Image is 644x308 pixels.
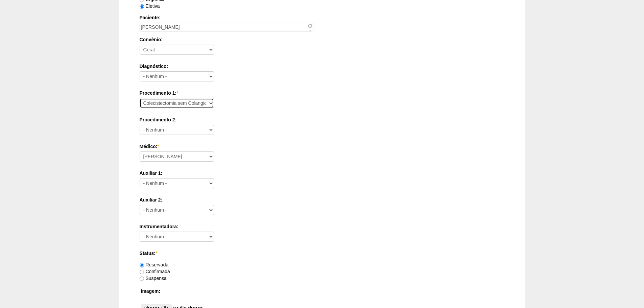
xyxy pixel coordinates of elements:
[156,251,157,256] span: Este campo é obrigatório.
[140,262,169,267] label: Reservada
[140,250,505,257] label: Status:
[140,263,144,267] input: Reservada
[140,277,144,281] input: Suspensa
[140,276,167,281] label: Suspensa
[157,144,159,149] span: Este campo é obrigatório.
[140,4,144,9] input: Eletiva
[140,116,505,123] label: Procedimento 2:
[140,196,505,203] label: Auxiliar 2:
[140,36,505,43] label: Convênio:
[140,170,505,176] label: Auxiliar 1:
[140,269,170,274] label: Confirmada
[140,223,505,230] label: Instrumentadora:
[140,270,144,274] input: Confirmada
[140,63,505,70] label: Diagnóstico:
[140,143,505,150] label: Médico:
[140,3,160,9] label: Eletiva
[140,90,505,96] label: Procedimento 1:
[176,90,178,96] span: Este campo é obrigatório.
[140,286,505,296] th: Imagem:
[140,14,505,21] label: Paciente:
